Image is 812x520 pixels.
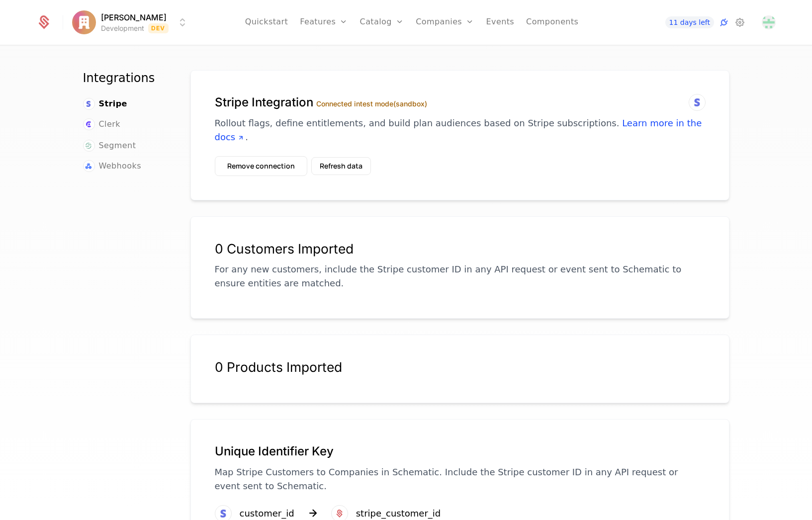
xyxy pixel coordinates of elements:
a: Settings [734,16,746,28]
span: Clerk [99,118,120,130]
div: 0 Products Imported [215,359,705,375]
p: For any new customers, include the Stripe customer ID in any API request or event sent to Schemat... [215,262,705,290]
span: Dev [148,23,169,33]
button: Select environment [75,11,188,33]
span: Stripe [99,98,127,110]
span: [PERSON_NAME] [101,11,167,23]
label: Connected in test mode (sandbox) [316,99,427,108]
div: Development [101,23,144,33]
a: 11 days left [665,16,714,28]
img: Marcin Więcek [762,15,776,29]
div: 0 Customers Imported [215,241,705,257]
nav: Main [83,70,167,173]
a: Webhooks [83,160,141,172]
h1: Unique Identifier Key [215,443,705,459]
span: Segment [99,140,136,152]
a: Segment [83,140,136,152]
a: Clerk [83,118,120,130]
span: Webhooks [99,160,141,172]
a: Integrations [718,16,730,28]
p: Rollout flags, define entitlements, and build plan audiences based on Stripe subscriptions. . [215,116,705,144]
p: Map Stripe Customers to Companies in Schematic. Include the Stripe customer ID in any API request... [215,465,705,493]
h1: Stripe Integration [215,94,705,110]
img: Marcin Więcek [72,10,96,34]
button: Refresh data [311,157,371,175]
button: Open user button [762,15,776,29]
a: Stripe [83,98,127,110]
h1: Integrations [83,70,167,86]
button: Remove connection [215,156,307,176]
